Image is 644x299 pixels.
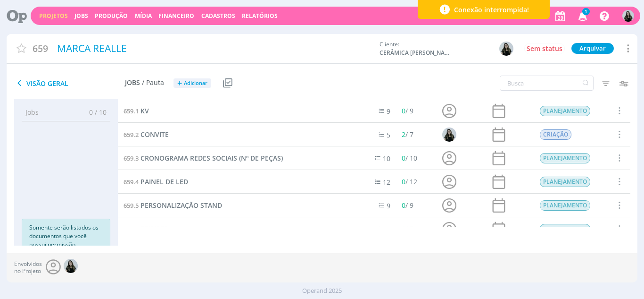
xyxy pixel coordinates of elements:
[132,12,155,20] button: Mídia
[539,224,590,234] span: PLANEJAMENTO
[539,106,590,116] span: PLANEJAMENTO
[380,40,528,57] div: Cliente:
[572,8,592,25] button: 1
[454,5,529,15] span: Conexão interrompida!
[387,130,390,139] span: 5
[499,42,513,56] img: V
[539,177,590,187] span: PLANEJAMENTO
[124,106,149,116] a: 659.1KV
[402,201,405,210] span: 0
[442,128,456,142] img: V
[124,130,139,139] span: 659.2
[582,8,590,15] span: 1
[29,223,103,249] p: Somente serão listados os documentos que você possui permissão
[239,12,281,20] button: Relatórios
[402,201,413,210] span: / 9
[39,12,68,20] a: Projetos
[383,154,390,163] span: 10
[95,12,128,20] a: Produção
[402,106,405,115] span: 0
[402,130,413,139] span: / 7
[140,201,222,210] span: PERSONALIZAÇÃO STAND
[124,177,188,187] a: 659.4PAINEL DE LED
[201,12,235,20] span: Cadastros
[25,107,39,117] span: Jobs
[177,78,182,88] span: +
[571,43,614,54] button: Arquivar
[387,201,390,210] span: 9
[402,224,405,233] span: 0
[36,12,71,20] button: Projetos
[124,178,139,186] span: 659.4
[242,12,278,20] a: Relatórios
[402,224,413,233] span: / 7
[124,225,139,233] span: 659.6
[135,12,152,20] a: Mídia
[124,200,222,211] a: 659.5PERSONALIZAÇÃO STAND
[64,259,78,273] img: V
[387,225,390,234] span: 7
[184,80,207,86] span: Adicionar
[124,154,139,162] span: 659.3
[383,178,390,187] span: 12
[173,78,211,88] button: +Adicionar
[387,107,390,116] span: 9
[140,177,188,186] span: PAINEL DE LED
[124,107,139,115] span: 659.1
[142,79,164,87] span: / Pauta
[622,10,634,22] img: V
[124,224,168,234] a: 659.6BRINDES
[124,129,169,140] a: 659.2CONVITE
[140,224,168,233] span: BRINDES
[500,76,594,91] input: Busca
[158,12,194,20] a: Financeiro
[402,130,405,139] span: 2
[402,106,413,115] span: / 9
[402,177,405,186] span: 0
[524,43,565,54] button: Sem status
[380,49,450,57] span: CERÂMICA [PERSON_NAME] LTDA
[198,12,238,20] button: Cadastros
[140,154,283,162] span: CRONOGRAMA REDES SOCIAIS (Nº DE PEÇAS)
[72,12,91,20] button: Jobs
[92,12,131,20] button: Produção
[539,200,590,211] span: PLANEJAMENTO
[156,12,197,20] button: Financeiro
[82,107,107,117] span: 0 / 10
[140,130,169,139] span: CONVITE
[402,154,405,162] span: 0
[622,8,635,24] button: V
[14,77,125,89] span: Visão Geral
[54,38,374,60] div: MARCA REALLE
[124,201,139,210] span: 659.5
[539,129,571,140] span: CRIAÇÃO
[402,177,417,186] span: / 12
[527,44,562,53] span: Sem status
[125,79,140,87] span: Jobs
[33,42,48,55] span: 659
[499,41,514,56] button: V
[539,153,590,163] span: PLANEJAMENTO
[402,154,417,162] span: / 10
[140,106,149,115] span: KV
[124,153,283,163] a: 659.3CRONOGRAMA REDES SOCIAIS (Nº DE PEÇAS)
[14,261,42,274] span: Envolvidos no Projeto
[74,12,88,20] a: Jobs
